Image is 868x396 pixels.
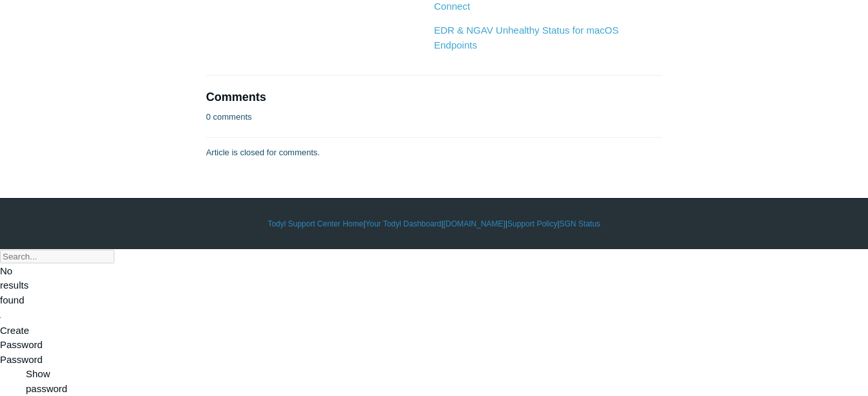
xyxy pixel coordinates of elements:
[268,218,363,230] a: Todyl Support Center Home
[443,218,505,230] a: [DOMAIN_NAME]
[434,25,619,50] a: EDR & NGAV Unhealthy Status for macOS Endpoints
[365,218,441,230] a: Your Todyl Dashboard
[206,89,662,106] h2: Comments
[507,218,557,230] a: Support Policy
[206,111,252,124] p: 0 comments
[206,146,320,159] p: Article is closed for comments.
[59,218,809,230] div: | | | |
[560,218,600,230] a: SGN Status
